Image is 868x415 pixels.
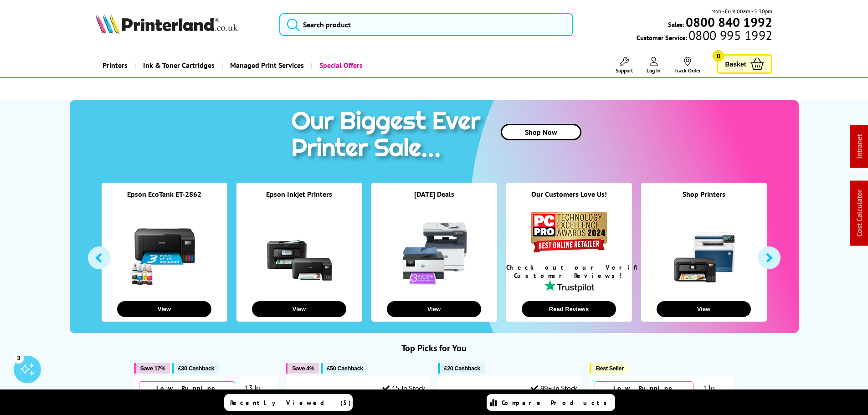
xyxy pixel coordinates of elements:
a: 0800 840 1992 [684,18,772,26]
button: £30 Cashback [172,363,219,374]
input: Search product [279,13,573,36]
span: Ink & Toner Cartridges [143,54,215,77]
span: Best Seller [596,365,624,372]
span: Customer Service: [637,31,772,42]
div: Shop Printers [641,190,767,210]
div: 1 In Stock [693,383,729,401]
a: Managed Print Services [221,54,311,77]
a: Compare Products [487,394,615,411]
div: Low Running Costs [139,381,236,403]
span: Save 17% [140,365,165,372]
a: Intranet [855,134,864,159]
span: Log In [647,67,661,74]
span: Save 4% [292,365,314,372]
a: Basket 0 [717,54,772,74]
div: [DATE] Deals [371,190,497,210]
button: View [387,301,481,317]
button: Save 4% [286,363,318,374]
button: View [252,301,346,317]
span: £20 Cashback [444,365,480,372]
span: £30 Cashback [178,365,214,372]
a: Epson Inkjet Printers [266,190,332,199]
a: Log In [647,57,661,74]
span: Support [616,67,633,74]
a: Recently Viewed (5) [224,394,353,411]
a: Track Order [674,57,701,74]
button: Read Reviews [522,301,616,317]
a: Printers [96,54,134,77]
button: £50 Cashback [321,363,368,374]
button: £20 Cashback [438,363,485,374]
div: Our Customers Love Us! [506,190,632,210]
a: Ink & Toner Cartridges [134,54,221,77]
div: 15 In Stock [382,384,425,393]
span: Basket [725,58,746,70]
div: 99+ In Stock [531,384,577,393]
img: Printerland Logo [96,14,238,34]
img: printer sale [287,100,490,172]
span: Sales: [668,20,684,29]
a: Shop Now [501,124,581,140]
b: 0800 840 1992 [686,14,772,31]
a: Printerland Logo [96,14,268,36]
a: Special Offers [311,54,370,77]
span: 0 [713,50,724,61]
span: Mon - Fri 9:00am - 5:30pm [711,7,772,15]
button: Save 17% [134,363,170,374]
a: Epson EcoTank ET-2862 [127,190,201,199]
button: Best Seller [590,363,628,374]
span: 0800 995 1992 [687,31,772,40]
a: Cost Calculator [855,190,864,237]
span: Recently Viewed (5) [230,399,351,407]
button: View [117,301,211,317]
a: Support [616,57,633,74]
span: £50 Cashback [327,365,363,372]
div: 3 [14,353,24,363]
button: View [657,301,751,317]
div: Low Running Costs [595,381,693,403]
div: Check out our Verified Customer Reviews! [506,263,632,280]
span: Compare Products [502,399,612,407]
div: 13 In Stock [235,383,273,401]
